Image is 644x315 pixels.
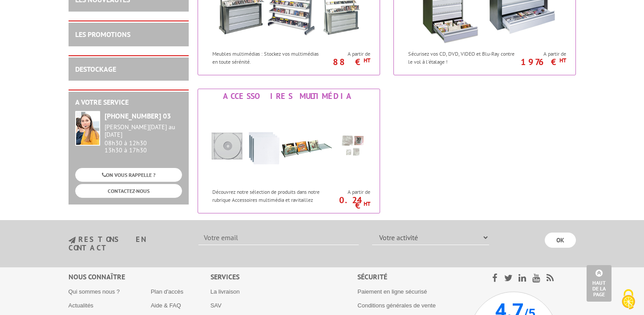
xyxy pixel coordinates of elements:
[198,230,359,245] input: Votre email
[587,265,612,302] a: Haut de la page
[75,98,182,106] h2: A votre service
[69,288,120,295] a: Qui sommes nous ?
[75,184,182,198] a: CONTACTEZ-NOUS
[151,288,183,295] a: Plan d'accès
[69,236,186,251] h3: restons en contact
[521,50,566,57] span: A partir de
[151,302,181,309] a: Aide & FAQ
[75,30,130,39] a: LES PROMOTIONS
[357,288,427,295] a: Paiement en ligne sécurisé
[364,200,370,208] sup: HT
[105,123,182,154] div: 08h30 à 12h30 13h30 à 17h30
[69,237,76,244] img: newsletter.jpg
[198,89,380,213] a: Accessoires multimédia Accessoires multimédia Découvrez notre sélection de produits dans notre ru...
[516,59,566,65] p: 1976 €
[75,65,116,74] a: DESTOCKAGE
[212,188,323,211] p: Découvrez notre sélection de produits dans notre rubrique Accessoires multimédia et ravitaillez v...
[325,50,370,57] span: A partir de
[212,50,323,65] p: Meubles multimédias : Stockez vos multimédias en toute sérénité.
[408,50,518,65] p: Sécurisez vos CD, DVD, VIDEO et Blu-Ray contre le vol à l'étalage !
[357,302,436,309] a: Conditions générales de vente
[105,123,182,139] div: [PERSON_NAME][DATE] au [DATE]
[211,302,222,309] a: SAV
[75,111,100,146] img: widget-service.jpg
[69,272,211,282] div: Nous connaître
[69,302,93,309] a: Actualités
[105,111,171,120] strong: [PHONE_NUMBER] 03
[207,103,371,184] img: Accessoires multimédia
[357,272,469,282] div: Sécurité
[320,197,370,208] p: 0.24 €
[200,91,377,101] div: Accessoires multimédia
[211,288,240,295] a: La livraison
[545,233,576,248] input: OK
[325,188,370,196] span: A partir de
[211,272,358,282] div: Services
[559,57,566,64] sup: HT
[364,57,370,64] sup: HT
[320,59,370,65] p: 88 €
[75,168,182,182] a: ON VOUS RAPPELLE ?
[613,285,644,315] button: Cookies (fenêtre modale)
[617,288,640,311] img: Cookies (fenêtre modale)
